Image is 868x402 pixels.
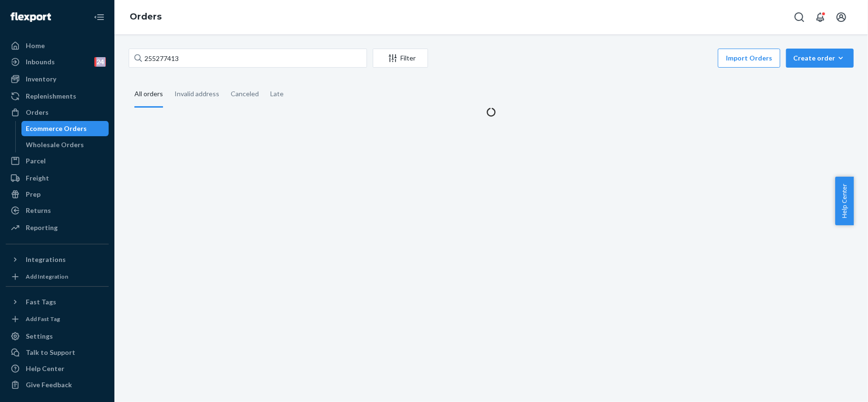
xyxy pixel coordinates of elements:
[90,8,109,27] button: Close Navigation
[26,223,58,232] div: Reporting
[6,187,109,202] a: Prep
[26,255,66,264] div: Integrations
[6,38,109,53] a: Home
[6,361,109,376] a: Help Center
[6,54,109,70] a: Inbounds24
[26,332,53,341] div: Settings
[26,124,87,133] div: Ecommerce Orders
[6,345,109,360] a: Talk to Support
[6,71,109,87] a: Inventory
[26,297,56,307] div: Fast Tags
[6,252,109,267] button: Integrations
[373,49,428,68] button: Filter
[174,81,219,106] div: Invalid address
[6,89,109,104] a: Replenishments
[6,220,109,235] a: Reporting
[835,177,854,225] button: Help Center
[6,105,109,120] a: Orders
[26,140,84,150] div: Wholesale Orders
[26,74,56,84] div: Inventory
[6,329,109,344] a: Settings
[231,81,259,106] div: Canceled
[10,12,51,22] img: Flexport logo
[793,53,847,63] div: Create order
[26,41,45,50] div: Home
[832,8,851,27] button: Open account menu
[26,380,72,390] div: Give Feedback
[26,91,76,101] div: Replenishments
[26,272,68,281] div: Add Integration
[270,81,284,106] div: Late
[6,377,109,392] button: Give Feedback
[129,49,367,68] input: Search orders
[26,173,49,183] div: Freight
[6,294,109,310] button: Fast Tags
[786,49,854,68] button: Create order
[6,203,109,218] a: Returns
[718,49,780,68] button: Import Orders
[26,156,46,166] div: Parcel
[130,11,162,22] a: Orders
[790,8,809,27] button: Open Search Box
[26,190,41,199] div: Prep
[26,206,51,215] div: Returns
[6,153,109,169] a: Parcel
[6,171,109,186] a: Freight
[811,8,830,27] button: Open notifications
[373,53,428,63] div: Filter
[21,137,109,152] a: Wholesale Orders
[6,313,109,325] a: Add Fast Tag
[26,108,49,117] div: Orders
[21,121,109,136] a: Ecommerce Orders
[122,3,169,31] ol: breadcrumbs
[134,81,163,108] div: All orders
[26,348,75,357] div: Talk to Support
[26,364,64,373] div: Help Center
[26,57,55,67] div: Inbounds
[26,315,60,323] div: Add Fast Tag
[94,57,106,67] div: 24
[6,271,109,282] a: Add Integration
